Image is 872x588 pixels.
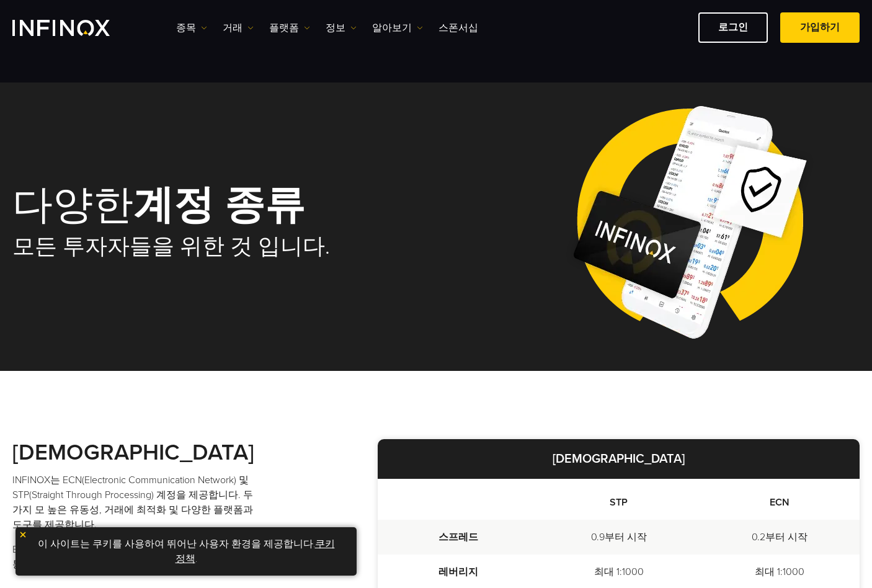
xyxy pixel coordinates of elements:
a: 정보 [326,20,357,35]
img: yellow close icon [19,530,27,539]
td: 0.9부터 시작 [538,520,699,555]
h1: 다양한 [12,185,419,227]
p: INFINOX는 ECN(Electronic Communication Network) 및 STP(Straight Through Processing) 계정을 제공합니다. 두 가지... [12,473,260,532]
p: ECN 계정에서 낮은 스프레드로 거래하거나 STP 계정을 통해 후불 수수료 없이 거래할 수 있습니다. [12,542,260,572]
a: 알아보기 [372,20,423,35]
a: 로그인 [698,12,768,43]
td: 0.2부터 시작 [699,520,860,555]
p: 이 사이트는 쿠키를 사용하여 뛰어난 사용자 환경을 제공합니다. . [22,533,350,569]
strong: 계정 종류 [133,181,305,230]
th: ECN [699,479,860,520]
a: 거래 [223,20,254,35]
td: 스프레드 [378,520,538,555]
a: 스폰서십 [438,20,478,35]
a: 가입하기 [780,12,860,43]
a: INFINOX Logo [12,20,139,36]
h2: 모든 투자자들을 위한 것 입니다. [12,233,419,261]
a: 종목 [176,20,207,35]
a: 플랫폼 [269,20,310,35]
strong: [DEMOGRAPHIC_DATA] [553,452,685,466]
th: STP [538,479,699,520]
strong: [DEMOGRAPHIC_DATA] [12,439,254,466]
